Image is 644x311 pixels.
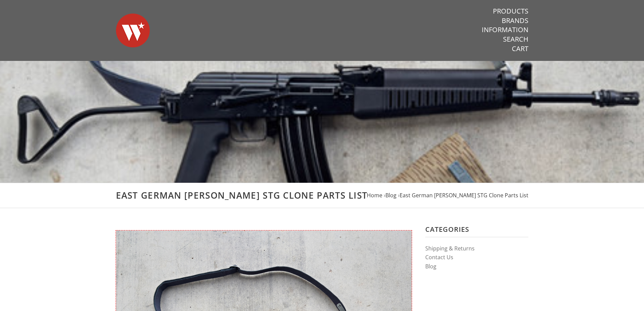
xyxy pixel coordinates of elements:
li: › [384,191,397,200]
a: Information [482,25,528,34]
a: Search [503,35,528,44]
li: › [398,191,528,200]
a: Home [367,192,382,199]
a: Products [493,7,528,16]
a: Shipping & Returns [425,245,475,252]
a: Blog [425,263,436,270]
a: Brands [502,16,528,25]
img: Warsaw Wood Co. [116,7,150,54]
h1: East German [PERSON_NAME] STG Clone Parts List [116,190,528,201]
h3: Categories [425,225,528,237]
a: East German [PERSON_NAME] STG Clone Parts List [400,192,528,199]
a: Blog [385,192,397,199]
a: Cart [512,44,528,53]
a: Contact Us [425,253,453,261]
